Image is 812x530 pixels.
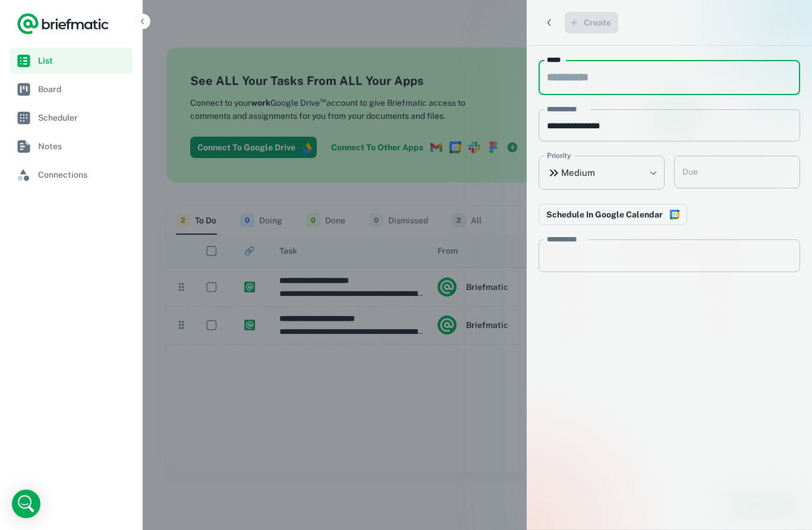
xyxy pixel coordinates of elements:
button: Connect to Google Calendar to reserve time in your schedule to complete this work [539,204,687,225]
span: Notes [38,140,128,153]
span: Board [38,83,128,96]
input: Choose date [674,156,792,188]
a: List [10,48,133,74]
div: scrollable content [527,46,812,529]
div: Medium [539,156,665,190]
a: Connections [10,162,133,188]
div: Open Intercom Messenger [12,490,40,518]
span: List [38,54,128,67]
span: Scheduler [38,111,128,124]
a: Board [10,76,133,102]
a: Notes [10,133,133,159]
label: Priority [547,150,571,161]
span: Connections [38,168,128,181]
button: Back [539,12,560,33]
a: Scheduler [10,105,133,131]
a: Logo [17,12,109,36]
